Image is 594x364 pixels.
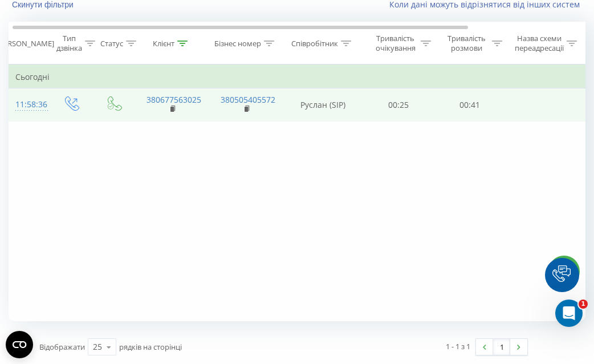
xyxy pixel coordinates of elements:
[493,339,510,355] a: 1
[283,88,363,122] td: Руслан (SIP)
[214,39,261,48] div: Бізнес номер
[15,94,38,116] div: 11:58:36
[39,342,85,352] span: Відображати
[291,39,338,48] div: Співробітник
[555,300,583,327] iframe: Intercom live chat
[93,341,102,353] div: 25
[6,331,33,358] button: Open CMP widget
[147,94,201,105] a: 380677563025
[221,94,275,105] a: 380505405572
[446,341,470,352] div: 1 - 1 з 1
[56,34,82,53] div: Тип дзвінка
[579,300,588,309] span: 1
[373,34,418,53] div: Тривалість очікування
[444,34,489,53] div: Тривалість розмови
[119,342,182,352] span: рядків на сторінці
[100,39,123,48] div: Статус
[153,39,174,48] div: Клієнт
[434,88,506,122] td: 00:41
[515,34,564,53] div: Назва схеми переадресації
[363,88,434,122] td: 00:25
